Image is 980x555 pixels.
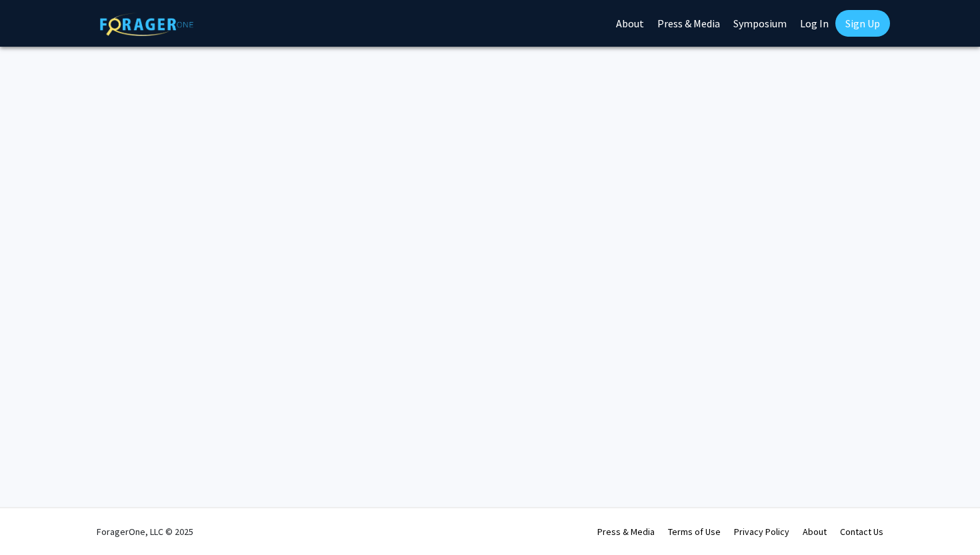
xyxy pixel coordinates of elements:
a: About [803,526,827,538]
div: ForagerOne, LLC © 2025 [97,508,193,555]
a: Privacy Policy [734,526,789,538]
a: Press & Media [597,526,655,538]
img: ForagerOne Logo [100,13,193,36]
a: Sign Up [835,10,890,37]
a: Terms of Use [668,526,721,538]
a: Contact Us [840,526,883,538]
